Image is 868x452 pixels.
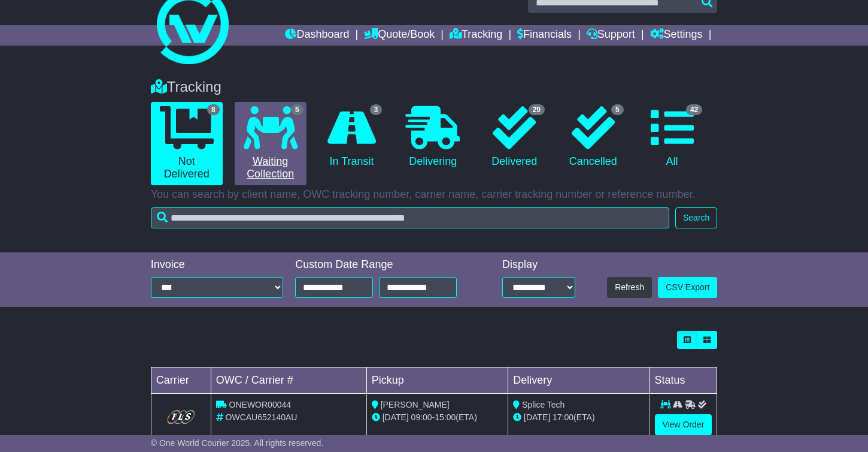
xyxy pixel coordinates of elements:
[151,438,324,448] span: © One World Courier 2025. All rights reserved.
[370,104,383,115] span: 3
[587,25,635,46] a: Support
[151,367,211,394] td: Carrier
[655,414,712,435] a: View Order
[517,25,572,46] a: Financials
[529,104,545,115] span: 29
[553,412,573,422] span: 17:00
[435,412,456,422] span: 15:00
[508,367,650,394] td: Delivery
[211,367,366,394] td: OWC / Carrier #
[513,411,644,424] div: (ETA)
[381,400,450,409] span: [PERSON_NAME]
[397,102,469,173] a: Delivering
[295,258,476,272] div: Custom Date Range
[145,79,724,96] div: Tracking
[650,25,703,46] a: Settings
[686,104,702,115] span: 42
[411,412,432,422] span: 09:00
[607,277,652,298] button: Refresh
[151,102,223,185] a: 8 Not Delivered
[650,367,717,394] td: Status
[151,188,718,201] p: You can search by client name, OWC tracking number, carrier name, carrier tracking number or refe...
[383,412,409,422] span: [DATE]
[658,277,717,298] a: CSV Export
[318,102,386,173] a: 3 In Transit
[524,412,550,422] span: [DATE]
[450,25,502,46] a: Tracking
[151,258,284,272] div: Invoice
[364,25,435,46] a: Quote/Book
[366,367,508,394] td: Pickup
[675,207,717,228] button: Search
[481,102,548,173] a: 29 Delivered
[235,102,306,185] a: 5 Waiting Collection
[285,25,349,46] a: Dashboard
[611,104,624,115] span: 5
[372,411,503,424] div: - (ETA)
[291,104,304,115] span: 5
[207,104,220,115] span: 8
[560,102,627,173] a: 5 Cancelled
[502,258,575,272] div: Display
[229,400,291,409] span: ONEWOR00044
[159,408,204,426] img: GetCarrierServiceLogo
[226,412,298,422] span: OWCAU652140AU
[639,102,706,173] a: 42 All
[522,400,564,409] span: Splice Tech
